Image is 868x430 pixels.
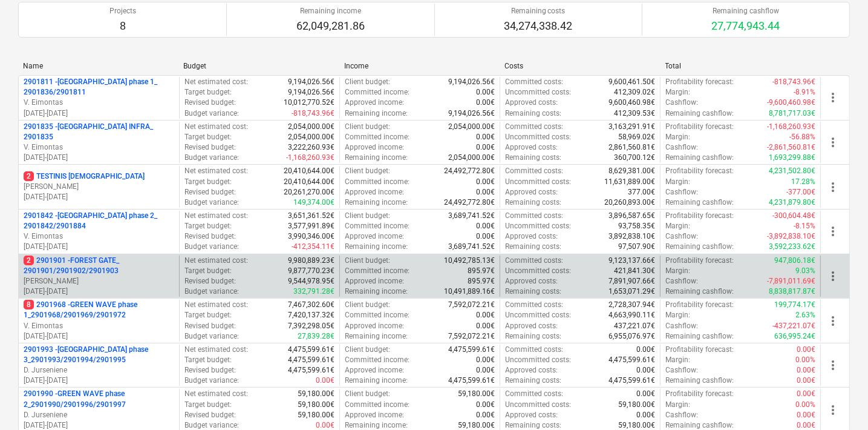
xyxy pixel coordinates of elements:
p: 0.00€ [476,231,495,242]
span: more_vert [826,358,840,372]
p: Uncommitted costs : [505,310,571,320]
p: 0.00€ [476,310,495,320]
p: Uncommitted costs : [505,400,571,410]
p: 0.00€ [476,98,495,108]
p: Net estimated cost : [184,256,248,266]
p: 8,838,817.87€ [769,286,815,297]
p: Remaining income : [345,331,408,342]
p: -56.88% [789,132,815,142]
p: 3,892,838.10€ [609,231,655,242]
p: Revised budget : [184,231,236,242]
p: 149,374.00€ [293,197,334,208]
p: [DATE] - [DATE] [24,331,174,342]
p: [DATE] - [DATE] [24,286,174,297]
p: 0.00€ [476,187,495,197]
p: Revised budget : [184,142,236,153]
span: more_vert [826,224,840,239]
p: Committed costs : [505,122,563,132]
p: D. Jurseniene [24,365,174,375]
p: Profitability forecast : [665,166,734,176]
p: [DATE] - [DATE] [24,375,174,386]
div: 2901835 -[GEOGRAPHIC_DATA] INFRA_ 2901835V. Eimontas[DATE]-[DATE] [24,122,174,164]
p: 59,180.00€ [298,389,334,399]
p: 0.00€ [797,365,815,375]
p: Remaining income : [345,197,408,208]
p: 947,806.18€ [774,256,815,266]
p: Margin : [665,266,690,276]
div: Costs [504,62,655,70]
span: 8 [24,300,34,309]
p: [PERSON_NAME] [24,182,174,192]
p: Committed costs : [505,211,563,221]
span: more_vert [826,269,840,283]
p: 7,891,907.66€ [609,276,655,286]
p: Committed income : [345,221,410,231]
p: 0.00€ [316,375,334,386]
p: 27,839.28€ [298,331,334,342]
p: Net estimated cost : [184,300,248,310]
p: 20,410,644.00€ [284,166,334,176]
p: 10,491,889.16€ [444,286,495,297]
p: Revised budget : [184,187,236,197]
p: Remaining costs : [505,375,561,386]
p: 2901990 - GREEN WAVE phase 2_2901990/2901996/2901997 [24,389,174,409]
p: 0.00€ [476,365,495,375]
p: V. Eimontas [24,142,174,153]
p: 2901842 - [GEOGRAPHIC_DATA] phase 2_ 2901842/2901884 [24,211,174,231]
p: Remaining cashflow : [665,331,734,342]
span: 2 [24,256,34,265]
p: Approved income : [345,410,404,420]
p: 4,475,599.61€ [288,345,334,355]
p: V. Eimontas [24,231,174,242]
p: Remaining cashflow : [665,153,734,163]
p: 20,410,644.00€ [284,177,334,187]
p: 2,054,000.00€ [448,122,495,132]
p: 10,012,770.52€ [284,98,334,108]
p: 895.97€ [468,266,495,276]
p: 34,274,338.42 [504,19,572,33]
p: Remaining cashflow [711,6,780,16]
p: 3,163,291.91€ [609,122,655,132]
p: 6,955,076.97€ [609,331,655,342]
p: 58,969.02€ [618,132,655,142]
p: Budget variance : [184,108,239,119]
p: Approved income : [345,187,404,197]
p: 3,990,346.00€ [288,231,334,242]
p: Target budget : [184,87,232,98]
p: 9,877,770.23€ [288,266,334,276]
p: Margin : [665,177,690,187]
p: 0.00€ [476,321,495,331]
p: Committed income : [345,400,410,410]
p: 4,663,990.11€ [609,310,655,320]
p: Target budget : [184,221,232,231]
p: Client budget : [345,77,390,87]
p: 9,980,889.23€ [288,256,334,266]
p: Remaining costs : [505,108,561,119]
p: Uncommitted costs : [505,177,571,187]
p: 2901901 - FOREST GATE_ 2901901/2901902/2901903 [24,256,174,276]
p: 7,592,072.21€ [448,331,495,342]
p: Budget variance : [184,153,239,163]
p: Committed income : [345,310,410,320]
p: 0.00€ [797,375,815,386]
p: -377.00€ [786,187,815,197]
p: Remaining income : [345,242,408,252]
p: 27,774,943.44 [711,19,780,33]
p: 0.00€ [636,345,655,355]
p: Approved costs : [505,142,558,153]
p: 9.03% [795,266,815,276]
p: Client budget : [345,256,390,266]
p: Revised budget : [184,276,236,286]
div: Name [23,62,174,70]
p: 4,475,599.61€ [288,355,334,365]
p: 62,049,281.86 [296,19,365,33]
p: Approved costs : [505,276,558,286]
p: 4,475,599.61€ [448,375,495,386]
p: Budget variance : [184,331,239,342]
div: 2901842 -[GEOGRAPHIC_DATA] phase 2_ 2901842/2901884V. Eimontas[DATE]-[DATE] [24,211,174,253]
p: Committed costs : [505,77,563,87]
p: Uncommitted costs : [505,87,571,98]
div: Total [665,62,816,70]
p: -818,743.96€ [292,108,334,119]
div: 82901968 -GREEN WAVE phase 1_2901968/2901969/2901972V. Eimontas[DATE]-[DATE] [24,300,174,342]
